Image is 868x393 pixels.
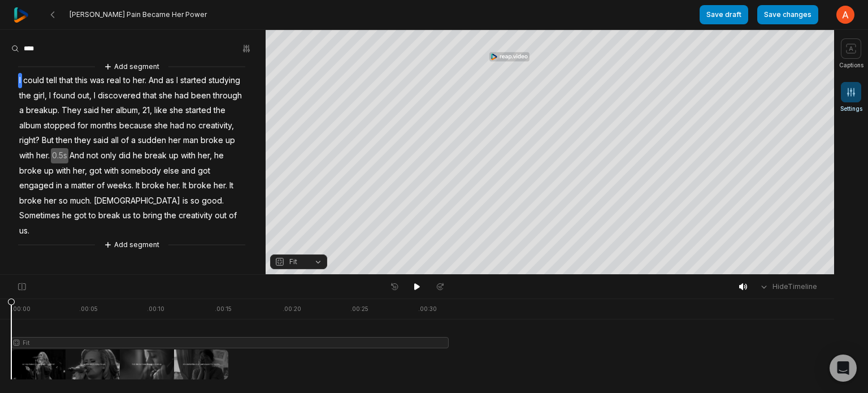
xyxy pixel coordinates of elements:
button: Save changes [757,5,818,24]
span: her [167,133,182,148]
span: the [163,208,177,223]
span: was [89,73,106,88]
span: real [106,73,122,88]
span: she [168,103,184,118]
span: not [85,148,99,163]
span: tell [45,73,58,88]
span: her. [166,178,181,193]
span: [PERSON_NAME] Pain Became Her Power [70,10,207,19]
span: a [63,178,70,193]
span: got [88,163,103,179]
span: broke [18,163,43,179]
span: had [169,118,185,133]
span: all [110,133,120,148]
span: that [58,73,74,88]
button: Add segment [102,61,162,73]
span: for [76,118,89,133]
span: And [147,73,164,88]
span: got [73,208,88,223]
span: found [52,88,76,103]
span: he [61,208,73,223]
span: could [22,73,45,88]
span: break [144,148,168,163]
button: Captions [839,38,863,70]
span: so [58,193,69,209]
span: this [74,73,89,88]
span: up [43,163,55,179]
span: with [18,148,35,163]
span: to [122,73,132,88]
span: broke [199,133,224,148]
span: to [88,208,97,223]
span: engaged [18,178,55,193]
span: 0.5s [51,148,68,163]
span: her. [132,73,147,88]
span: months [89,118,118,133]
button: HideTimeline [756,278,821,295]
span: did [118,148,132,163]
span: girl, [32,88,48,103]
span: somebody [120,163,162,179]
span: out [214,208,228,223]
span: and [180,163,197,179]
img: reap [14,7,29,23]
span: It [228,178,235,193]
button: Add segment [102,239,162,251]
span: her, [197,148,213,163]
span: us. [18,223,31,239]
span: man [182,133,199,148]
span: sudden [137,133,167,148]
span: a [18,103,25,118]
span: But [41,133,55,148]
span: he [132,148,144,163]
span: much. [69,193,93,209]
span: of [228,208,238,223]
span: she [153,118,169,133]
span: album [18,118,42,133]
span: only [99,148,118,163]
span: I [93,88,97,103]
span: no [185,118,197,133]
span: It [134,178,141,193]
span: bring [142,208,163,223]
button: Save draft [700,5,748,24]
span: then [55,133,73,148]
span: broke [188,178,212,193]
span: broke [18,193,43,209]
span: so [189,193,201,209]
span: us [121,208,132,223]
span: her [100,103,115,118]
span: out, [76,88,93,103]
span: a [130,133,137,148]
div: Open Intercom Messenger [830,355,857,382]
span: in [55,178,63,193]
span: Fit [289,257,297,267]
span: as [164,73,175,88]
span: stopped [42,118,76,133]
span: And [68,148,85,163]
button: Fit [270,254,327,269]
span: through [212,88,243,103]
span: he [213,148,225,163]
span: to [132,208,142,223]
span: is [181,193,189,209]
span: her [43,193,58,209]
span: the [212,103,227,118]
span: good. [201,193,225,209]
span: her, [72,163,88,179]
span: creativity, [197,118,235,133]
span: breakup. [25,103,60,118]
span: album, [115,103,141,118]
span: like [153,103,168,118]
span: studying [207,73,241,88]
span: her. [35,148,51,163]
span: of [96,178,106,193]
span: said [92,133,110,148]
span: Sometimes [18,208,61,223]
span: up [168,148,180,163]
span: been [190,88,212,103]
span: I [175,73,179,88]
span: that [142,88,158,103]
span: started [179,73,207,88]
span: creativity [177,208,214,223]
